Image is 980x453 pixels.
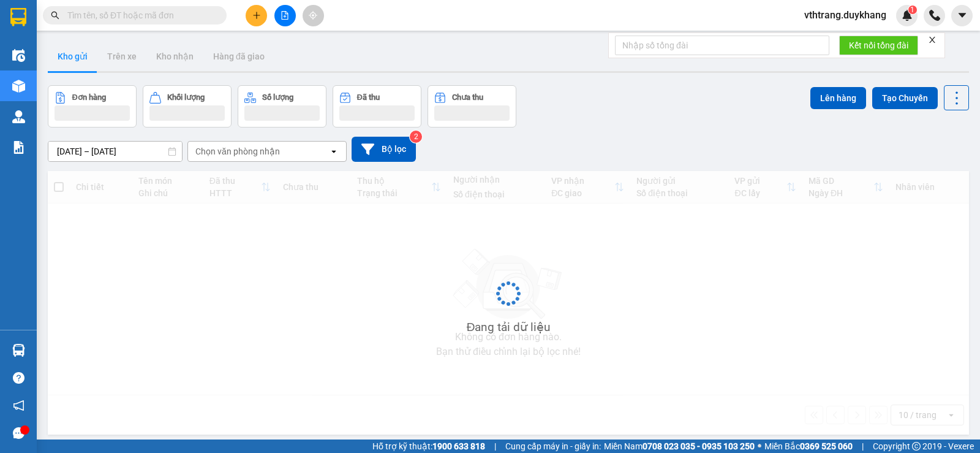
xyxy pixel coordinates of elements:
[764,440,853,453] span: Miền Bắc
[432,441,485,451] strong: 1900 633 818
[195,145,280,158] div: Chọn văn phòng nhận
[281,11,289,20] span: file-add
[333,85,421,128] button: Đã thu
[12,141,25,154] img: solution-icon
[794,7,896,23] span: vthtrang.duykhang
[143,85,232,128] button: Khối lượng
[167,93,205,102] div: Khối lượng
[10,8,26,26] img: logo-vxr
[12,49,25,62] img: warehouse-icon
[410,131,422,143] sup: 2
[849,39,908,52] span: Kết nối tổng đài
[928,36,937,44] span: close
[494,440,496,453] span: |
[48,142,182,161] input: Select a date range.
[13,400,24,411] span: notification
[957,10,968,21] span: caret-down
[12,110,25,123] img: warehouse-icon
[67,9,212,22] input: Tìm tên, số ĐT hoặc mã đơn
[862,440,864,453] span: |
[203,42,274,71] button: Hàng đã giao
[912,442,921,451] span: copyright
[72,93,106,102] div: Đơn hàng
[97,42,146,71] button: Trên xe
[357,93,380,102] div: Đã thu
[252,11,261,20] span: plus
[262,93,293,102] div: Số lượng
[800,441,853,451] strong: 0369 525 060
[13,427,24,439] span: message
[810,87,866,109] button: Lên hàng
[902,10,913,21] img: icon-new-feature
[48,85,137,128] button: Đơn hàng
[48,42,97,71] button: Kho gửi
[274,5,296,26] button: file-add
[372,440,485,453] span: Hỗ trợ kỹ thuật:
[604,440,755,453] span: Miền Nam
[929,10,940,21] img: phone-icon
[303,5,324,26] button: aim
[452,93,483,102] div: Chưa thu
[352,137,416,162] button: Bộ lọc
[329,147,339,156] svg: open
[908,6,917,14] sup: 1
[238,85,326,128] button: Số lượng
[51,11,59,20] span: search
[643,441,755,451] strong: 0708 023 035 - 0935 103 250
[146,42,203,71] button: Kho nhận
[246,5,267,26] button: plus
[12,344,25,357] img: warehouse-icon
[505,440,601,453] span: Cung cấp máy in - giấy in:
[758,444,761,449] span: ⚪️
[839,36,918,55] button: Kết nối tổng đài
[872,87,938,109] button: Tạo Chuyến
[615,36,829,55] input: Nhập số tổng đài
[951,5,973,26] button: caret-down
[13,372,24,384] span: question-circle
[309,11,317,20] span: aim
[12,80,25,93] img: warehouse-icon
[467,318,551,337] div: Đang tải dữ liệu
[428,85,516,128] button: Chưa thu
[910,6,914,14] span: 1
